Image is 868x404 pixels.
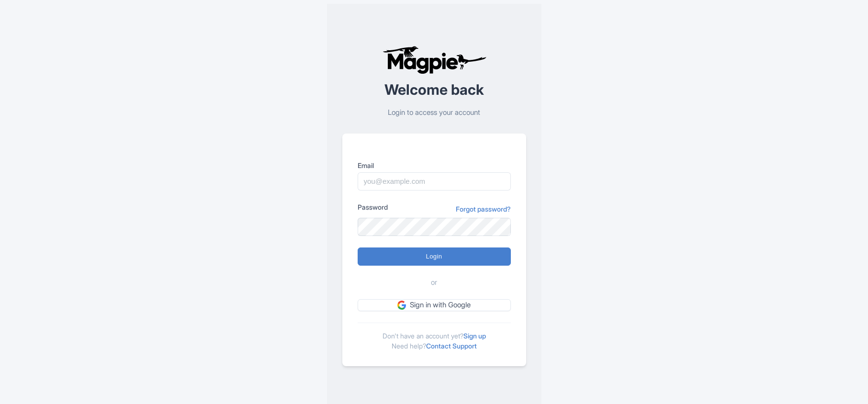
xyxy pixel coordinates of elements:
label: Email [358,160,511,170]
a: Sign in with Google [358,299,511,311]
input: you@example.com [358,172,511,191]
a: Forgot password? [456,204,511,214]
span: or [431,277,437,288]
img: logo-ab69f6fb50320c5b225c76a69d11143b.png [380,45,488,74]
h2: Welcome back [342,82,526,98]
a: Sign up [463,332,486,340]
p: Login to access your account [342,107,526,118]
div: Don't have an account yet? Need help? [358,323,511,351]
label: Password [358,202,388,212]
input: Login [358,247,511,266]
img: google.svg [397,301,406,309]
a: Contact Support [426,342,477,350]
